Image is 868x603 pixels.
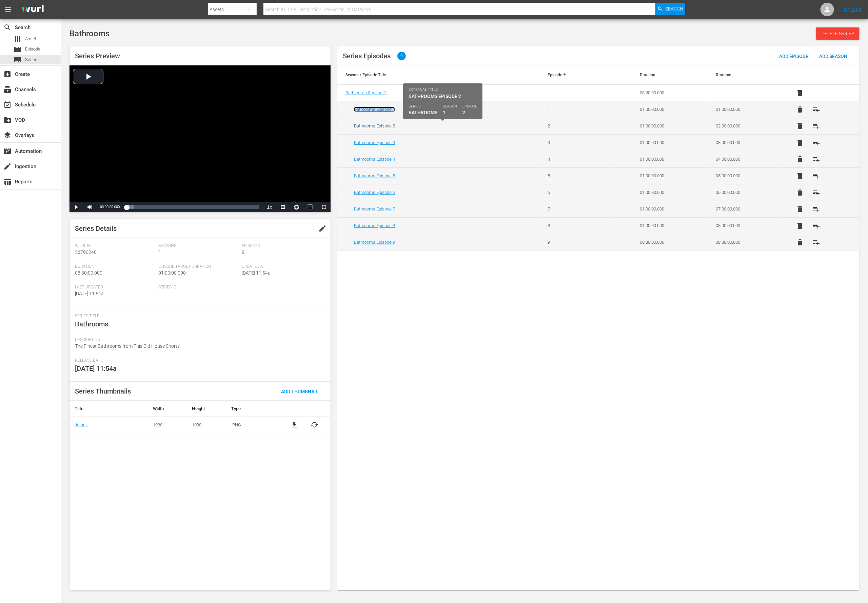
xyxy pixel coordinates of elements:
[708,118,784,134] td: 02:00:00.000
[3,162,12,170] span: Ingestion
[75,270,102,276] span: 08:30:00.000
[75,224,117,233] span: Series Details
[3,116,12,124] span: VOD
[354,157,395,162] a: Bathrooms Episode 4
[792,85,808,101] button: delete
[808,184,824,201] button: playlist_add
[346,90,388,95] a: Bathrooms Season(1)
[708,151,784,167] td: 04:00:00.000
[263,202,276,212] button: Playback Rate
[354,173,395,178] a: Bathrooms Episode 5
[75,291,104,296] span: [DATE] 11:54a
[75,358,322,363] span: Release Date:
[75,387,131,395] span: Series Thumbnails
[814,54,853,59] span: Add Season
[14,35,22,43] span: Asset
[792,135,808,151] button: delete
[816,27,860,40] button: Delete Series
[808,135,824,151] button: playlist_add
[796,238,804,246] span: delete
[708,65,784,84] th: Runtime
[226,417,278,433] td: .PNG
[75,314,322,319] span: Series Title:
[100,205,120,209] span: 00:00:00.000
[187,417,226,433] td: 1080
[25,36,36,42] span: Asset
[3,85,12,94] span: Channels
[812,139,820,147] span: playlist_add
[16,2,49,18] img: ans4CAIJ8jUAAAAAAAAAAAAAAAAAAAAAAAAgQb4GAAAAAAAAAAAAAAAAAAAAAAAAJMjXAAAAAAAAAAAAAAAAAAAAAAAAgAT5G...
[75,337,322,343] span: Description:
[75,343,180,349] span: The Finest Bathrooms from This Old House Shorts
[75,52,120,60] span: Series Preview
[83,202,97,212] button: Mute
[796,105,804,114] span: delete
[158,270,186,276] span: 01:00:00.000
[540,118,616,134] td: 2
[3,23,12,32] span: Search
[632,217,708,234] td: 01:00:00.000
[632,201,708,217] td: 01:00:00.000
[792,101,808,118] button: delete
[708,201,784,217] td: 07:00:00.000
[25,46,40,53] span: Episode
[812,222,820,230] span: playlist_add
[812,205,820,213] span: playlist_add
[3,101,12,109] span: Schedule
[346,90,388,95] span: Bathrooms Season ( 1 )
[540,201,616,217] td: 7
[808,168,824,184] button: playlist_add
[708,134,784,151] td: 03:00:00.000
[187,401,226,417] th: Height
[276,389,324,394] span: Add Thumbnail
[314,220,331,237] button: edit
[311,421,319,429] button: cached
[158,249,161,255] span: 1
[354,240,395,245] a: Bathrooms Episode 9
[317,202,331,212] button: Fullscreen
[148,417,187,433] td: 1920
[148,401,187,417] th: Width
[796,122,804,130] span: delete
[816,31,860,36] span: Delete Series
[540,184,616,201] td: 6
[354,223,395,228] a: Bathrooms Episode 8
[540,65,616,84] th: Episode #
[808,218,824,234] button: playlist_add
[70,65,331,212] div: Video Player
[75,264,155,269] span: Duration
[337,65,540,84] th: Season / Episode Title
[75,320,108,328] span: Bathrooms
[242,243,322,249] span: Episodes
[792,151,808,167] button: delete
[812,188,820,197] span: playlist_add
[540,217,616,234] td: 8
[70,29,110,38] span: Bathrooms
[708,184,784,201] td: 06:00:00.000
[708,167,784,184] td: 05:00:00.000
[808,101,824,118] button: playlist_add
[75,422,88,427] a: default
[792,184,808,201] button: delete
[796,89,804,97] span: delete
[303,202,317,212] button: Picture-in-Picture
[812,238,820,246] span: playlist_add
[70,401,148,417] th: Title
[632,118,708,134] td: 01:00:00.000
[3,178,12,186] span: Reports
[774,54,814,59] span: Add Episode
[290,421,298,429] a: file_download
[3,147,12,155] span: Automation
[632,134,708,151] td: 01:00:00.000
[796,139,804,147] span: delete
[792,218,808,234] button: delete
[708,234,784,250] td: 08:30:00.000
[25,56,37,63] span: Series
[632,234,708,250] td: 00:30:00.000
[75,249,97,255] span: 56790240
[632,85,708,101] td: 08:30:00.000
[796,155,804,163] span: delete
[242,270,271,276] span: [DATE] 11:54a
